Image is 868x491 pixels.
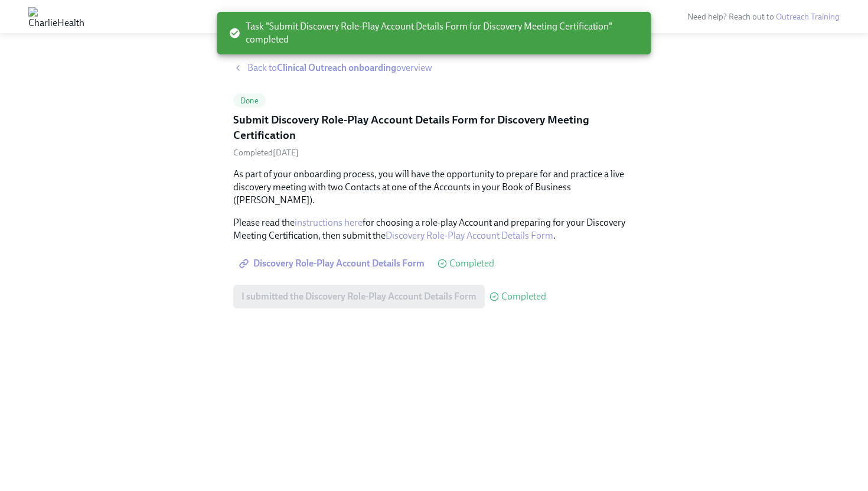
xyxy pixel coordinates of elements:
[233,216,635,242] p: Please read the for choosing a role-play Account and preparing for your Discovery Meeting Certifi...
[233,96,266,105] span: Done
[776,12,840,22] a: Outreach Training
[687,12,840,22] span: Need help? Reach out to
[233,252,433,275] a: Discovery Role-Play Account Details Form
[295,217,363,228] a: instructions here
[229,20,642,46] span: Task "Submit Discovery Role-Play Account Details Form for Discovery Meeting Certification" completed
[233,61,635,74] a: Back toClinical Outreach onboardingoverview
[28,7,84,26] img: CharlieHealth
[386,230,553,241] a: Discovery Role-Play Account Details Form
[247,61,432,74] span: Back to overview
[242,258,425,269] span: Discovery Role-Play Account Details Form
[233,168,635,207] p: As part of your onboarding process, you will have the opportunity to prepare for and practice a l...
[501,292,546,301] span: Completed
[233,112,635,142] h5: Submit Discovery Role-Play Account Details Form for Discovery Meeting Certification
[233,148,299,158] span: Monday, September 15th 2025, 10:22 am
[277,62,396,73] strong: Clinical Outreach onboarding
[449,259,494,268] span: Completed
